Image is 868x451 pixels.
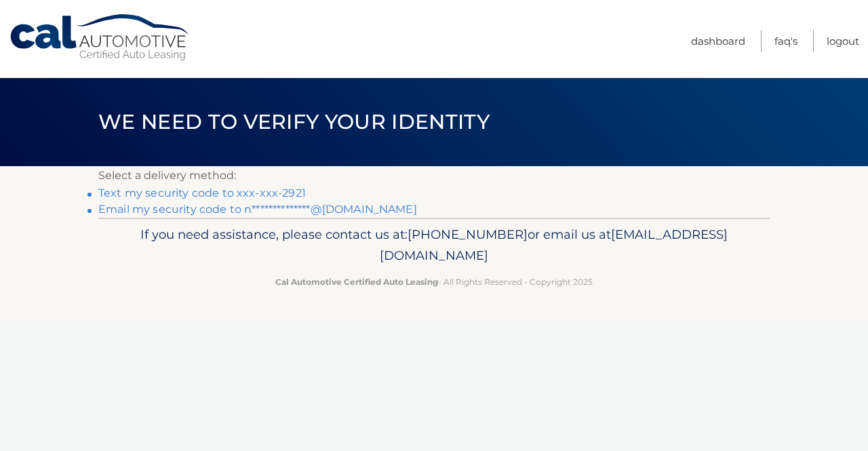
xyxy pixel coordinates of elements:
a: Logout [827,30,859,52]
a: FAQ's [774,30,797,52]
p: Select a delivery method: [98,166,770,185]
a: Text my security code to xxx-xxx-2921 [98,187,306,199]
p: If you need assistance, please contact us at: or email us at [107,224,761,267]
a: Dashboard [691,30,745,52]
a: Cal Automotive [9,14,192,62]
strong: Cal Automotive Certified Auto Leasing [275,277,438,287]
span: We need to verify your identity [98,109,490,134]
span: [PHONE_NUMBER] [408,227,528,242]
p: - All Rights Reserved - Copyright 2025 [107,275,761,289]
